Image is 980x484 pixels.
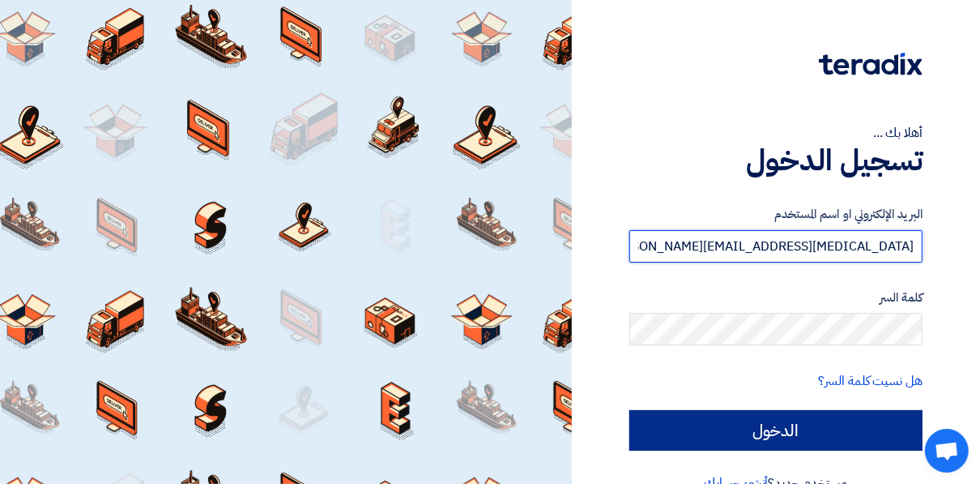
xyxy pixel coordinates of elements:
[629,123,922,143] div: أهلا بك ...
[819,53,922,75] img: Teradix logo
[629,410,922,451] input: الدخول
[629,230,922,263] input: أدخل بريد العمل الإلكتروني او اسم المستخدم الخاص بك ...
[925,429,969,473] a: Open chat
[629,143,922,178] h1: تسجيل الدخول
[629,205,922,224] label: البريد الإلكتروني او اسم المستخدم
[819,371,922,391] a: هل نسيت كلمة السر؟
[629,289,922,307] label: كلمة السر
